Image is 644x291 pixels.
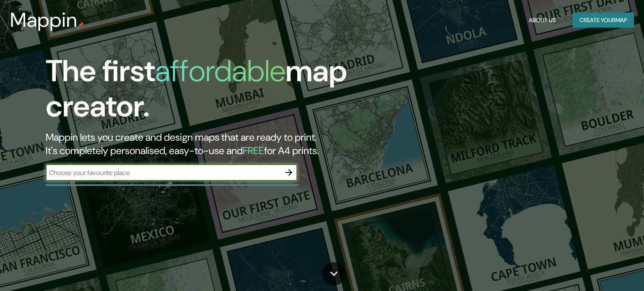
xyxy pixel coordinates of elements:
h3: Mappin [10,8,78,32]
input: Choose your favourite place [46,168,280,178]
button: Create yourmap [573,13,634,28]
img: mappin-pin [78,22,84,28]
button: About Us [525,13,559,28]
h1: The first map creator. [46,54,368,131]
h5: FREE [243,144,264,157]
h2: Mappin lets you create and design maps that are ready to print. It's completely personalised, eas... [46,131,368,157]
h1: affordable [155,52,286,90]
